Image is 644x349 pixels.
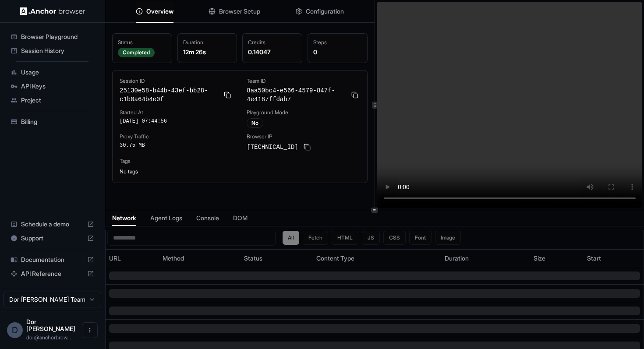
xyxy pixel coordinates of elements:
span: Support [21,234,84,243]
div: Project [7,93,98,107]
div: Usage [7,65,98,79]
div: Schedule a demo [7,217,98,231]
div: Billing [7,115,98,129]
span: dor@anchorbrowser.io [26,334,71,341]
span: Usage [21,68,94,77]
div: Documentation [7,253,98,267]
span: Schedule a demo [21,220,84,229]
span: Project [21,96,94,105]
span: API Reference [21,269,84,278]
span: Session History [21,46,94,55]
span: Billing [21,117,94,126]
img: Anchor Logo [20,7,85,15]
span: Documentation [21,255,84,264]
div: D [7,322,23,338]
div: Session History [7,44,98,58]
button: Open menu [82,322,98,338]
span: Dor Dankner [26,318,75,332]
div: Browser Playground [7,30,98,44]
span: API Keys [21,82,94,91]
span: Browser Playground [21,32,94,41]
div: API Reference [7,267,98,281]
div: Support [7,231,98,245]
div: API Keys [7,79,98,93]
